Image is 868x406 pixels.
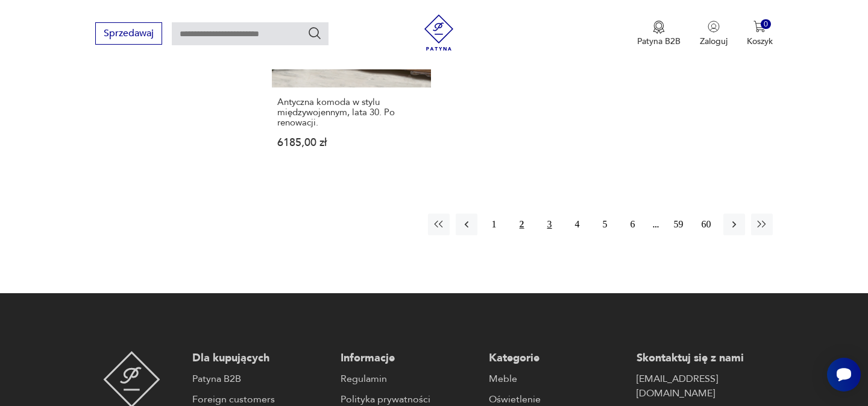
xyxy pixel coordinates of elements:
button: Patyna B2B [637,21,681,47]
button: 60 [696,214,717,235]
button: 2 [511,214,533,235]
iframe: Smartsupp widget button [827,358,861,392]
button: 3 [539,214,561,235]
button: 5 [594,214,616,235]
button: 0Koszyk [747,21,773,47]
p: Patyna B2B [637,36,681,47]
p: Skontaktuj się z nami [637,351,773,366]
a: Regulamin [341,372,477,386]
p: Koszyk [747,36,773,47]
p: 6185,00 zł [277,138,425,148]
button: 1 [483,214,505,235]
a: Ikona medaluPatyna B2B [637,21,681,47]
a: [EMAIL_ADDRESS][DOMAIN_NAME] [637,372,773,401]
h3: Antyczna komoda w stylu międzywojennym, lata 30. Po renowacji. [277,97,425,128]
button: Zaloguj [700,21,728,47]
button: Szukaj [307,26,322,40]
p: Zaloguj [700,36,728,47]
a: Sprzedawaj [95,30,162,39]
button: 4 [567,214,588,235]
p: Kategorie [489,351,625,366]
p: Informacje [341,351,477,366]
img: Ikona koszyka [753,21,766,33]
div: 0 [761,19,771,30]
img: Patyna - sklep z meblami i dekoracjami vintage [421,14,457,51]
button: Sprzedawaj [95,22,162,45]
button: 6 [622,214,644,235]
img: Ikonka użytkownika [708,21,720,33]
p: Dla kupujących [192,351,329,366]
a: Meble [489,372,625,386]
a: Patyna B2B [192,372,329,386]
button: 59 [668,214,690,235]
img: Ikona medalu [653,21,665,34]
